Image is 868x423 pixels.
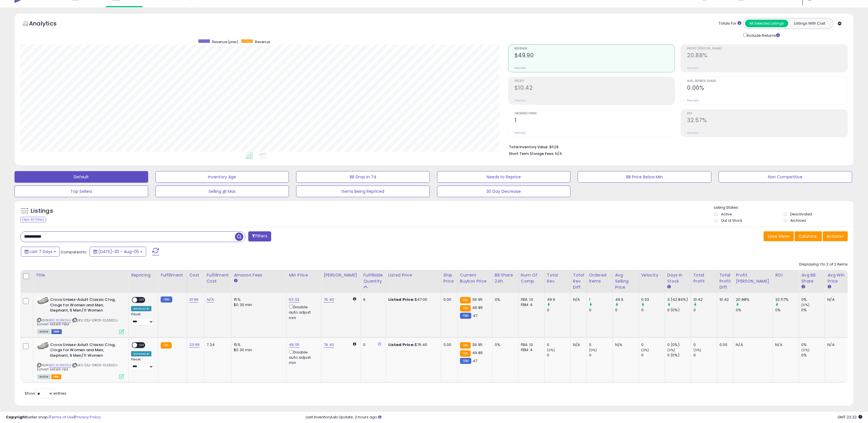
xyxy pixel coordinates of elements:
small: Prev: N/A [687,131,698,135]
span: 49.85 [472,350,483,356]
span: OFF [137,298,146,303]
strong: Copyright [6,414,27,420]
div: 0 [693,307,717,313]
span: Revenue [514,47,675,50]
div: Velocity [641,272,662,278]
div: 7.24 [206,342,227,347]
div: 1 [589,297,613,302]
b: Crocs Unisex-Adult Classic Clog, Clogs for Women and Men, Elephant, 9 Men/11 Women [50,342,121,360]
a: N/A [206,297,213,303]
a: 48.05 [289,342,300,348]
div: Amazon AI [131,351,151,356]
h5: Analytics [29,19,68,29]
div: 0 [641,353,665,358]
div: FBM: 4 [521,302,540,307]
div: ASIN: [37,342,124,379]
button: Last 7 Days [21,247,60,257]
a: 31.99 [189,297,199,303]
small: Prev: N/A [687,66,698,70]
div: Amazon Fees [234,272,284,278]
small: Prev: N/A [514,66,526,70]
b: Listed Price: [388,297,415,302]
div: 0 [693,353,717,358]
div: 0 [589,342,613,347]
button: Actions [823,231,848,241]
span: | SKU: CSJ-CRCS-CLSSCCL-ELPHNT-M9W11-FBA [37,363,119,371]
div: 0 [589,307,613,313]
div: 9 [363,297,381,302]
h5: Listings [31,207,53,215]
button: Save View [764,231,794,241]
button: Top Sellers [15,186,148,197]
div: Amazon AI [131,306,151,311]
span: [DATE]-30 - Aug-05 [98,249,139,254]
div: Ship Price [443,272,455,284]
button: Listings With Cost [788,20,831,27]
div: 0% [801,307,825,313]
span: Ordered Items [514,112,675,115]
button: Selling @ Max [155,186,289,197]
div: Displaying 1 to 2 of 2 items [799,262,848,267]
b: Crocs Unisex-Adult Classic Clog, Clogs for Women and Men, Elephant, 9 Men/11 Women [50,297,121,315]
div: N/A [827,342,847,347]
span: 47 [473,358,477,364]
div: 0% [801,353,825,358]
div: 10.42 [693,297,717,302]
small: (0%) [801,303,809,307]
span: Revenue (prev) [212,39,238,44]
small: Prev: N/A [514,131,526,135]
div: FBM: 4 [521,347,540,353]
small: Prev: N/A [687,99,698,102]
div: 0% [775,307,799,313]
span: 2025-08-13 22:22 GMT [838,414,862,420]
button: Inventory Age [155,171,289,183]
div: 0.00 [443,342,453,347]
a: 23.99 [189,342,200,348]
div: BB Share 24h. [495,272,516,284]
li: $528 [509,143,843,150]
small: (0%) [589,348,597,352]
div: Preset: [131,312,154,325]
small: FBM [460,313,471,319]
button: Needs to Reprice [437,171,571,183]
small: Avg Win Price. [827,284,831,290]
div: Min Price [289,272,319,278]
a: B0C3C8RS5G [49,363,71,368]
div: 0 (0%) [667,353,691,358]
div: 0 [641,307,665,313]
div: $0.30 min [234,302,282,307]
div: Preset: [131,358,154,371]
button: Columns [795,231,822,241]
div: 20.88% [736,297,773,302]
div: Repricing [131,272,156,278]
div: 0 [547,307,570,313]
div: 0 [693,342,717,347]
div: Disable auto adjust min [289,349,317,366]
div: 0% [495,342,514,347]
small: Avg BB Share. [801,284,805,290]
small: FBA [460,305,471,312]
button: BB Drop in 7d [296,171,430,183]
div: Listed Price [388,272,438,278]
div: Fulfillable Quantity [363,272,383,284]
div: N/A [615,342,634,347]
div: Cost [189,272,202,278]
div: 10.42 [720,297,729,302]
div: 0 [363,342,381,347]
span: OFF [137,343,146,347]
div: ASIN: [37,297,124,334]
img: 41aVFJUbEbL._SL40_.jpg [37,342,49,349]
div: 0% [801,297,825,302]
span: | SKU: CSJ-CRCS-CLSSCCL-ELPHNT-M9W11-FBM [37,318,119,327]
div: 0.33 [641,297,665,302]
div: [PERSON_NAME] [324,272,358,278]
div: 15% [234,342,282,347]
div: $76.40 [388,342,436,347]
label: Archived [790,218,806,223]
h2: 20.88% [687,52,847,60]
h2: 32.57% [687,117,847,125]
small: FBA [161,342,171,349]
div: Disable auto adjust min [289,304,317,321]
h2: 0.00% [687,85,847,92]
div: Totals For [719,21,741,26]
